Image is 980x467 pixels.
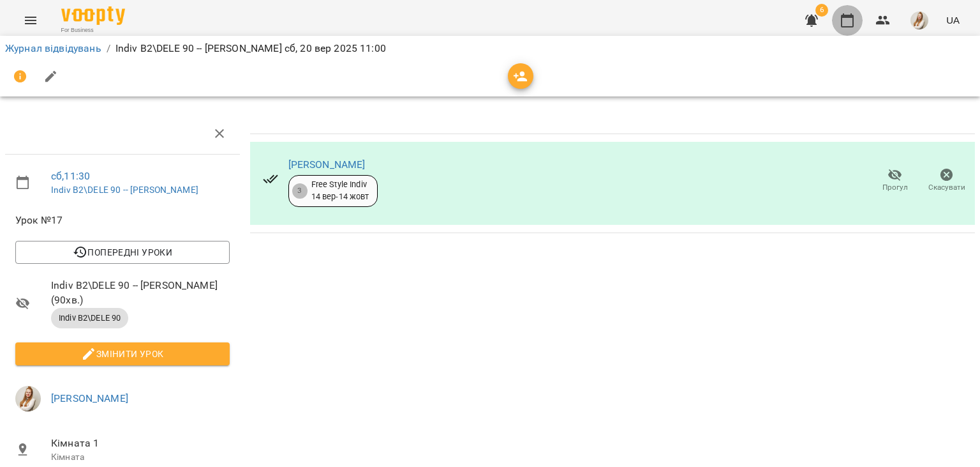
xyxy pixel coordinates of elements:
[910,11,928,29] img: db46d55e6fdf8c79d257263fe8ff9f52.jpeg
[941,8,965,32] button: UA
[51,436,230,451] span: Кімната 1
[15,213,230,228] span: Урок №17
[51,278,230,308] span: Іndiv B2\DELE 90 -- [PERSON_NAME] ( 90 хв. )
[115,41,386,56] p: Іndiv B2\DELE 90 -- [PERSON_NAME] сб, 20 вер 2025 11:00
[869,163,921,199] button: Прогул
[107,41,110,56] li: /
[15,386,41,411] img: db46d55e6fdf8c79d257263fe8ff9f52.jpeg
[311,179,369,203] div: Free Style Indiv 14 вер - 14 жовт
[15,5,46,36] button: Menu
[15,241,230,264] button: Попередні уроки
[51,451,230,464] p: Кімната
[51,312,128,324] span: Indiv B2\DELE 90
[882,182,908,193] span: Прогул
[288,158,366,171] a: [PERSON_NAME]
[815,4,828,17] span: 6
[928,182,965,193] span: Скасувати
[61,26,125,34] span: For Business
[26,245,219,260] span: Попередні уроки
[26,346,219,362] span: Змінити урок
[61,6,125,25] img: Voopty Logo
[921,163,972,199] button: Скасувати
[51,185,198,195] a: Іndiv B2\DELE 90 -- [PERSON_NAME]
[292,183,308,199] div: 3
[5,42,101,54] a: Журнал відвідувань
[946,13,960,27] span: UA
[51,170,90,182] a: сб , 11:30
[51,392,128,404] a: [PERSON_NAME]
[5,41,975,56] nav: breadcrumb
[15,342,230,365] button: Змінити урок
